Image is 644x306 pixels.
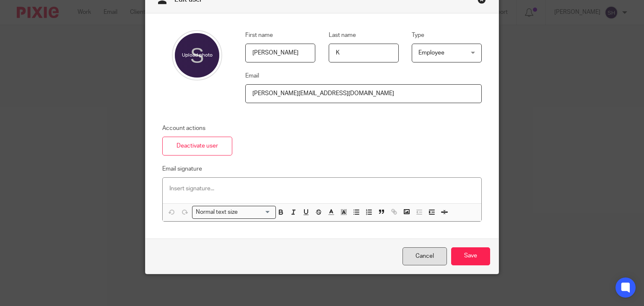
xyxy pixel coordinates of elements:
label: Last name [329,31,356,39]
input: Save [451,247,490,265]
label: First name [245,31,273,39]
label: Type [412,31,424,39]
span: Normal text size [194,208,240,217]
a: Deactivate user [162,137,232,156]
label: Email signature [162,165,202,173]
a: Cancel [402,247,447,265]
div: Search for option [192,206,276,219]
input: Search for option [241,208,271,217]
p: Account actions [162,124,232,132]
span: Employee [418,50,444,56]
label: Email [245,72,259,80]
